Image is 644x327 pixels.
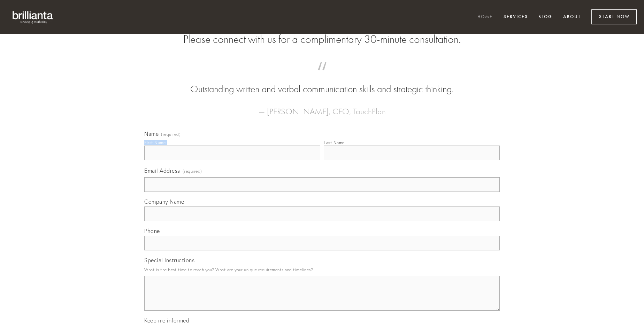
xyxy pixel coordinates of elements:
[324,140,345,145] div: Last Name
[473,11,497,23] a: Home
[144,198,184,205] span: Company Name
[161,132,181,137] span: (required)
[144,140,166,145] div: First Name
[144,227,160,234] span: Phone
[183,166,202,176] span: (required)
[591,9,637,24] a: Start Now
[144,257,194,264] span: Special Instructions
[559,11,585,23] a: About
[7,7,59,27] img: brillianta - research, strategy, marketing
[534,11,557,23] a: Blog
[144,130,159,137] span: Name
[144,33,500,46] h2: Please connect with us for a complimentary 30-minute consultation.
[144,265,500,274] p: What is the best time to reach you? What are your unique requirements and timelines?
[155,69,489,83] span: “
[155,96,489,118] figcaption: — [PERSON_NAME], CEO, TouchPlan
[499,11,532,23] a: Services
[155,69,489,96] blockquote: Outstanding written and verbal communication skills and strategic thinking.
[144,317,189,324] span: Keep me informed
[144,167,180,174] span: Email Address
